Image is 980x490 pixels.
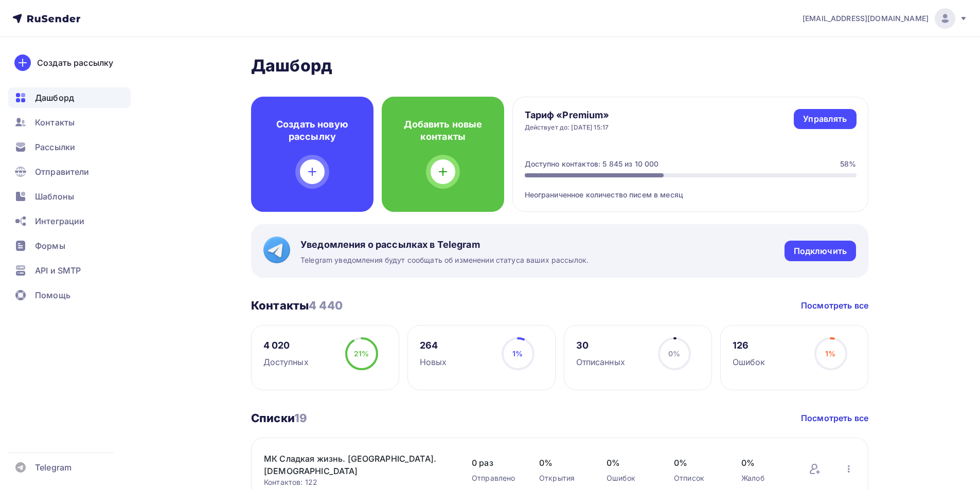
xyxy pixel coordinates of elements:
[8,186,131,207] a: Шаблоны
[8,137,131,157] a: Рассылки
[251,56,868,76] h2: Дашборд
[733,339,765,352] div: 126
[251,411,307,425] h3: Списки
[8,161,131,182] a: Отправители
[741,457,788,469] span: 0%
[825,349,835,358] span: 1%
[354,349,369,358] span: 21%
[607,457,653,469] span: 0%
[840,159,856,169] div: 58%
[300,239,589,251] span: Уведомления о рассылках в Telegram
[35,116,75,129] span: Контакты
[37,57,113,69] div: Создать рассылку
[35,141,75,153] span: Рассылки
[8,235,131,256] a: Формы
[472,473,519,483] div: Отправлено
[741,473,788,483] div: Жалоб
[801,412,868,424] a: Посмотреть все
[803,8,968,29] a: [EMAIL_ADDRESS][DOMAIN_NAME]
[35,289,70,301] span: Помощь
[8,87,131,108] a: Дашборд
[539,457,586,469] span: 0%
[794,245,847,257] div: Подключить
[263,339,309,352] div: 4 020
[525,177,857,200] div: Неограниченное количество писем в месяц
[525,109,610,121] h4: Тариф «Premium»
[35,215,84,227] span: Интеграции
[264,477,451,487] div: Контактов: 122
[35,92,74,104] span: Дашборд
[251,298,343,313] h3: Контакты
[803,13,929,24] span: [EMAIL_ADDRESS][DOMAIN_NAME]
[803,113,847,125] div: Управлять
[420,339,447,352] div: 264
[576,356,625,368] div: Отписанных
[263,356,309,368] div: Доступных
[674,473,721,483] div: Отписок
[309,299,343,312] span: 4 440
[525,123,610,132] div: Действует до: [DATE] 15:17
[398,118,488,143] h4: Добавить новые контакты
[264,452,439,477] a: МК Сладкая жизнь. [GEOGRAPHIC_DATA]. [DEMOGRAPHIC_DATA]
[35,461,72,474] span: Telegram
[674,457,721,469] span: 0%
[512,349,523,358] span: 1%
[525,159,659,169] div: Доступно контактов: 5 845 из 10 000
[35,166,90,178] span: Отправители
[607,473,653,483] div: Ошибок
[576,339,625,352] div: 30
[801,299,868,312] a: Посмотреть все
[8,112,131,133] a: Контакты
[420,356,447,368] div: Новых
[294,411,307,425] span: 19
[300,255,589,265] span: Telegram уведомления будут сообщать об изменении статуса ваших рассылок.
[268,118,357,143] h4: Создать новую рассылку
[668,349,680,358] span: 0%
[733,356,765,368] div: Ошибок
[539,473,586,483] div: Открытия
[35,264,81,277] span: API и SMTP
[35,190,74,203] span: Шаблоны
[35,240,65,252] span: Формы
[472,457,519,469] span: 0 раз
